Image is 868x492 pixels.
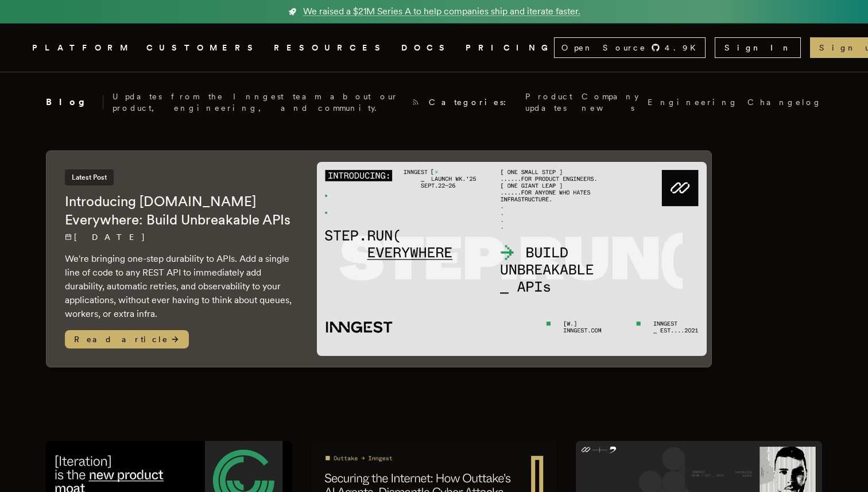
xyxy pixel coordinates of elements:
p: We're bringing one-step durability to APIs. Add a single line of code to any REST API to immediat... [65,252,294,321]
a: Engineering [648,96,738,108]
span: Latest Post [65,169,114,185]
img: Featured image for Introducing Step.Run Everywhere: Build Unbreakable APIs blog post [317,162,707,357]
h2: Introducing [DOMAIN_NAME] Everywhere: Build Unbreakable APIs [65,192,294,229]
a: Sign In [715,37,801,58]
span: Read article [65,330,189,348]
a: CUSTOMERS [146,41,260,55]
span: 4.9 K [665,42,703,53]
span: Categories: [429,96,516,108]
a: Changelog [747,96,822,108]
a: Product updates [525,91,572,114]
h2: Blog [46,95,103,109]
a: Latest PostIntroducing [DOMAIN_NAME] Everywhere: Build Unbreakable APIs[DATE] We're bringing one-... [46,150,712,367]
button: RESOURCES [274,41,387,55]
p: Updates from the Inngest team about our product, engineering, and community. [113,91,402,114]
p: [DATE] [65,231,294,243]
span: We raised a $21M Series A to help companies ship and iterate faster. [303,5,580,18]
span: Open Source [561,42,646,53]
a: Company news [582,91,638,114]
button: PLATFORM [32,41,133,55]
a: DOCS [401,41,452,55]
a: PRICING [466,41,554,55]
